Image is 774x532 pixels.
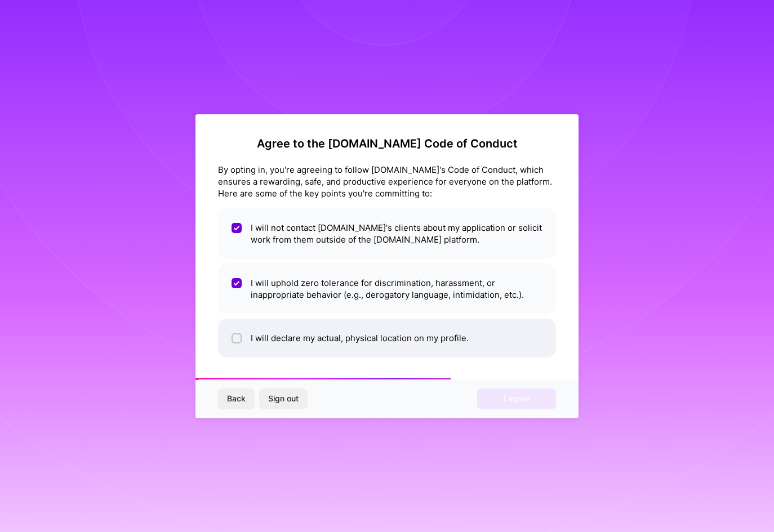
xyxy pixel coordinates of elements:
h2: Agree to the [DOMAIN_NAME] Code of Conduct [218,137,556,150]
span: Back [227,393,246,404]
button: Back [218,388,255,409]
span: Sign out [268,393,299,404]
div: By opting in, you're agreeing to follow [DOMAIN_NAME]'s Code of Conduct, which ensures a rewardin... [218,164,556,199]
li: I will declare my actual, physical location on my profile. [218,319,556,357]
li: I will uphold zero tolerance for discrimination, harassment, or inappropriate behavior (e.g., der... [218,263,556,314]
button: Sign out [259,388,308,409]
li: I will not contact [DOMAIN_NAME]'s clients about my application or solicit work from them outside... [218,208,556,259]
